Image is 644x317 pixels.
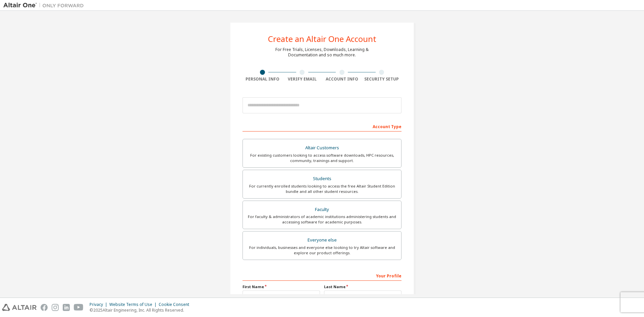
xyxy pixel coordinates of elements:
[247,245,397,256] div: For individuals, businesses and everyone else looking to try Altair software and explore our prod...
[247,235,397,245] div: Everyone else
[90,307,193,313] p: © 2025 Altair Engineering, Inc. All Rights Reserved.
[247,183,397,194] div: For currently enrolled students looking to access the free Altair Student Edition bundle and all ...
[247,143,397,153] div: Altair Customers
[268,35,376,43] div: Create an Altair One Account
[243,76,282,82] div: Personal Info
[362,76,402,82] div: Security Setup
[322,76,362,82] div: Account Info
[243,270,401,281] div: Your Profile
[275,47,369,58] div: For Free Trials, Licenses, Downloads, Learning & Documentation and so much more.
[247,153,397,163] div: For existing customers looking to access software downloads, HPC resources, community, trainings ...
[159,302,193,307] div: Cookie Consent
[74,304,84,311] img: youtube.svg
[247,214,397,225] div: For faculty & administrators of academic institutions administering students and accessing softwa...
[243,121,401,131] div: Account Type
[324,284,401,289] label: Last Name
[243,284,320,289] label: First Name
[63,304,70,311] img: linkedin.svg
[90,302,109,307] div: Privacy
[52,304,59,311] img: instagram.svg
[3,2,87,9] img: Altair One
[41,304,48,311] img: facebook.svg
[109,302,159,307] div: Website Terms of Use
[247,205,397,214] div: Faculty
[2,304,37,311] img: altair_logo.svg
[282,76,322,82] div: Verify Email
[247,174,397,183] div: Students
